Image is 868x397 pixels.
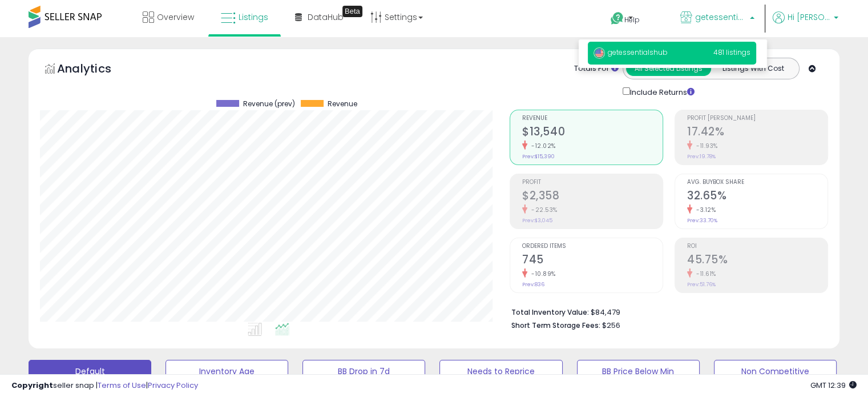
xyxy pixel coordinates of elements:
span: DataHub [308,11,344,23]
span: Revenue (prev) [243,100,295,108]
small: -3.12% [692,206,716,214]
h2: 17.42% [687,125,827,141]
a: Help [601,3,662,37]
span: Revenue [522,115,663,122]
small: -22.53% [527,206,558,214]
span: ROI [687,243,827,250]
b: Total Inventory Value: [511,307,589,317]
button: BB Drop in 7d [302,360,425,383]
small: -11.93% [692,142,718,150]
div: Tooltip anchor [342,6,362,17]
button: Listings With Cost [710,61,796,76]
strong: Copyright [11,380,53,391]
span: Profit [PERSON_NAME] [687,115,827,122]
button: Default [29,360,151,383]
small: -12.02% [527,142,556,150]
span: Profit [522,179,663,186]
small: Prev: 33.70% [687,217,717,224]
span: 2025-10-14 12:39 GMT [810,380,857,391]
span: Help [624,15,640,25]
button: BB Price Below Min [577,360,700,383]
small: Prev: 836 [522,281,544,288]
span: Avg. Buybox Share [687,179,827,186]
span: Hi [PERSON_NAME] [788,11,830,23]
button: All Selected Listings [626,61,711,76]
div: Totals For [574,63,619,74]
small: Prev: 51.76% [687,281,716,288]
small: Prev: $3,045 [522,217,552,224]
small: Prev: 19.78% [687,153,716,160]
span: Revenue [328,100,357,108]
small: -10.89% [527,270,556,278]
h5: Analytics [57,61,134,79]
button: Non Competitive [714,360,837,383]
span: 481 listings [713,47,750,57]
span: $256 [602,320,620,331]
span: getessentialshub [594,47,668,57]
a: Terms of Use [98,380,146,391]
a: Privacy Policy [148,380,198,391]
li: $84,479 [511,304,819,318]
div: Include Returns [614,85,708,98]
span: getessentialshub [695,11,746,23]
a: Hi [PERSON_NAME] [773,11,838,37]
small: Prev: $15,390 [522,153,555,160]
span: Overview [157,11,194,23]
div: seller snap | | [11,380,198,391]
span: Listings [239,11,268,23]
button: Inventory Age [165,360,288,383]
h2: $2,358 [522,189,663,204]
h2: $13,540 [522,125,663,141]
h2: 45.75% [687,253,827,268]
h2: 745 [522,253,663,268]
button: Needs to Reprice [439,360,562,383]
span: Ordered Items [522,243,663,250]
small: -11.61% [692,270,716,278]
i: Get Help [610,11,624,26]
b: Short Term Storage Fees: [511,320,600,330]
h2: 32.65% [687,189,827,204]
img: usa.png [594,47,605,59]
